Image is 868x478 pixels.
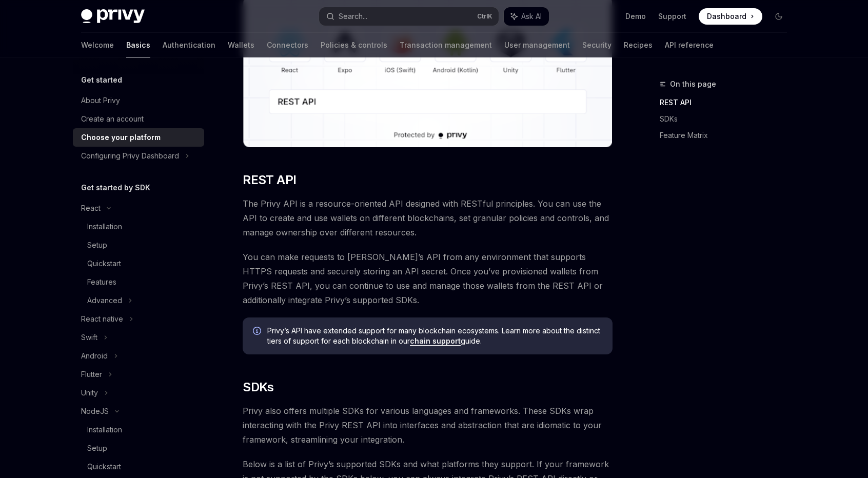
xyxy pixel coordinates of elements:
a: Dashboard [699,8,762,25]
span: On this page [670,78,716,90]
div: Advanced [87,294,122,307]
span: You can make requests to [PERSON_NAME]’s API from any environment that supports HTTPS requests an... [243,250,613,307]
div: Installation [87,221,122,233]
h5: Get started [81,74,122,86]
a: SDKs [660,111,795,127]
div: Unity [81,387,98,399]
a: Wallets [228,33,254,57]
div: Setup [87,442,107,454]
svg: Info [253,327,263,337]
a: Choose your platform [73,128,204,147]
a: User management [504,33,570,57]
button: Toggle dark mode [771,8,787,25]
div: Quickstart [87,257,121,270]
a: Setup [73,236,204,254]
div: Configuring Privy Dashboard [81,150,179,162]
a: chain support [410,336,461,346]
div: Quickstart [87,461,121,473]
div: Search... [339,10,367,23]
div: Setup [87,239,107,251]
a: Feature Matrix [660,127,795,144]
a: API reference [665,33,714,57]
div: Android [81,350,108,362]
span: Dashboard [707,11,746,22]
a: About Privy [73,91,204,110]
span: Privy also offers multiple SDKs for various languages and frameworks. These SDKs wrap interacting... [243,404,613,447]
a: Connectors [267,33,308,57]
div: Swift [81,331,97,344]
div: About Privy [81,94,120,107]
div: Features [87,276,116,288]
span: Ask AI [521,11,542,22]
div: Installation [87,424,122,436]
a: Support [658,11,686,22]
h5: Get started by SDK [81,182,150,194]
a: Quickstart [73,457,204,476]
span: Ctrl K [477,12,492,21]
a: Welcome [81,33,114,57]
span: SDKs [243,379,274,395]
span: The Privy API is a resource-oriented API designed with RESTful principles. You can use the API to... [243,196,613,240]
button: Ask AI [504,7,549,26]
div: NodeJS [81,405,109,417]
a: Setup [73,439,204,457]
div: Flutter [81,368,102,381]
a: Authentication [163,33,215,57]
button: Search...CtrlK [319,7,499,26]
a: Installation [73,421,204,439]
a: Recipes [624,33,653,57]
a: Security [582,33,611,57]
a: Installation [73,217,204,236]
a: Features [73,273,204,291]
div: Create an account [81,113,144,125]
a: Create an account [73,110,204,128]
span: REST API [243,172,296,188]
a: Quickstart [73,254,204,273]
a: Demo [625,11,646,22]
div: Choose your platform [81,131,161,144]
a: REST API [660,94,795,111]
span: Privy’s API have extended support for many blockchain ecosystems. Learn more about the distinct t... [267,326,602,346]
a: Basics [126,33,150,57]
img: dark logo [81,9,145,24]
a: Policies & controls [321,33,387,57]
div: React native [81,313,123,325]
a: Transaction management [400,33,492,57]
div: React [81,202,101,214]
